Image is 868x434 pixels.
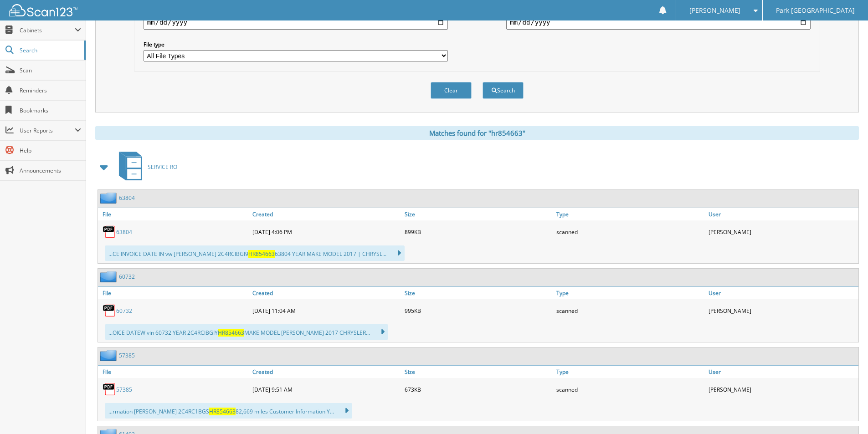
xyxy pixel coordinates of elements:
[431,82,472,99] button: Clear
[20,46,80,54] span: Search
[706,380,858,398] div: [PERSON_NAME]
[105,245,405,261] div: ...CE INVOICE DATE IN vw [PERSON_NAME] 2C4RCIBGI9 63804 YEAR MAKE MODEL 2017 | CHRYSL...
[554,380,706,398] div: scanned
[144,41,448,48] label: File type
[20,66,81,74] span: Scan
[100,192,119,204] img: folder2.png
[103,383,116,396] img: PDF.png
[706,301,858,320] div: [PERSON_NAME]
[554,366,706,378] a: Type
[20,26,75,34] span: Cabinets
[20,127,75,134] span: User Reports
[148,163,177,171] span: SERVICE RO
[250,366,402,378] a: Created
[100,350,119,361] img: folder2.png
[706,287,858,299] a: User
[402,287,555,299] a: Size
[250,287,402,299] a: Created
[554,208,706,220] a: Type
[119,273,135,281] a: 60732
[119,352,135,359] a: 57385
[98,208,250,220] a: File
[689,8,740,13] span: [PERSON_NAME]
[103,225,116,239] img: PDF.png
[218,329,244,337] span: HR854663
[402,208,555,220] a: Size
[402,380,555,398] div: 673KB
[20,147,81,154] span: Help
[822,390,868,434] iframe: Chat Widget
[248,250,275,258] span: HR854663
[250,301,402,320] div: [DATE] 11:04 AM
[98,366,250,378] a: File
[144,15,448,30] input: start
[706,366,858,378] a: User
[95,126,859,140] div: Matches found for "hr854663"
[250,208,402,220] a: Created
[776,8,855,13] span: Park [GEOGRAPHIC_DATA]
[98,287,250,299] a: File
[116,228,132,236] a: 63804
[250,380,402,398] div: [DATE] 9:51 AM
[20,167,81,174] span: Announcements
[9,4,77,16] img: scan123-logo-white.svg
[116,307,132,315] a: 60732
[20,87,81,94] span: Reminders
[209,408,236,415] span: HR854663
[554,301,706,320] div: scanned
[103,304,116,317] img: PDF.png
[483,82,524,99] button: Search
[554,223,706,241] div: scanned
[20,107,81,114] span: Bookmarks
[706,223,858,241] div: [PERSON_NAME]
[105,403,352,419] div: ...rmation [PERSON_NAME] 2C4RC1BGS 82,669 miles Customer Information Y...
[706,208,858,220] a: User
[105,324,388,340] div: ...OICE DATEW vin 60732 YEAR 2C4RCIBGIY MAKE MODEL [PERSON_NAME] 2017 CHRYSLER...
[402,223,555,241] div: 899KB
[113,149,177,185] a: SERVICE RO
[506,15,811,30] input: end
[119,194,135,202] a: 63804
[402,301,555,320] div: 995KB
[100,271,119,282] img: folder2.png
[402,366,555,378] a: Size
[250,223,402,241] div: [DATE] 4:06 PM
[554,287,706,299] a: Type
[116,386,132,393] a: 57385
